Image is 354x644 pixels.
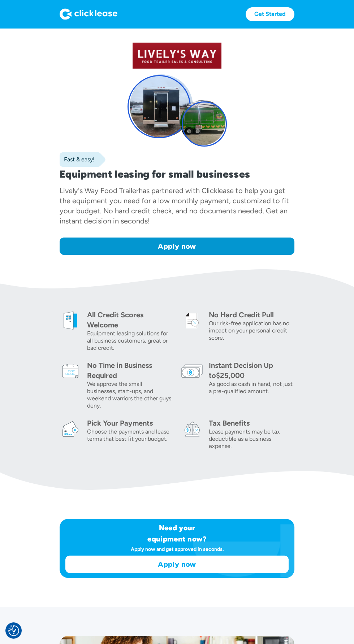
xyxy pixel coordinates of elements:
img: welcome icon [60,310,81,331]
div: Fast & easy! [60,156,95,163]
div: We approve the small businesses, start-ups, and weekend warriors the other guys deny. [87,380,173,409]
img: card icon [60,418,81,440]
img: money icon [181,360,203,382]
a: Get Started [246,7,294,21]
a: Apply now [60,238,294,255]
div: Apply now and get approved in seconds. [105,546,250,553]
button: Consent Preferences [8,625,19,636]
div: No Hard Credit Pull [209,310,294,320]
div: Lease payments may be tax deductible as a business expense. [209,428,294,450]
img: Logo [60,8,117,20]
h1: Equipment leasing for small businesses [60,168,294,180]
div: Instant Decision Up to [209,361,273,380]
div: Pick Your Payments [87,418,173,428]
div: Tax Benefits [209,418,294,428]
img: tax icon [181,418,203,440]
div: All Credit Scores Welcome [87,310,173,330]
h1: equipment now? [105,535,250,543]
div: Choose the payments and lease terms that best fit your budget. [87,428,173,443]
div: As good as cash in hand, not just a pre-qualified amount. [209,380,294,395]
div: has partnered with Clicklease to help you get the equipment you need for a low monthly payment, c... [60,186,289,225]
div: Our risk-free application has no impact on your personal credit score. [209,320,294,341]
div: Equipment leasing solutions for all business customers, great or bad credit. [87,330,173,352]
div: No Time in Business Required [87,360,173,380]
img: credit icon [181,310,203,331]
div: Lively's Way Food Trailer [60,186,139,195]
img: Revisit consent button [8,625,19,636]
div: $25,000 [216,371,245,380]
a: Apply now [66,556,288,573]
img: calendar icon [60,360,81,382]
h1: Need your [105,524,250,532]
